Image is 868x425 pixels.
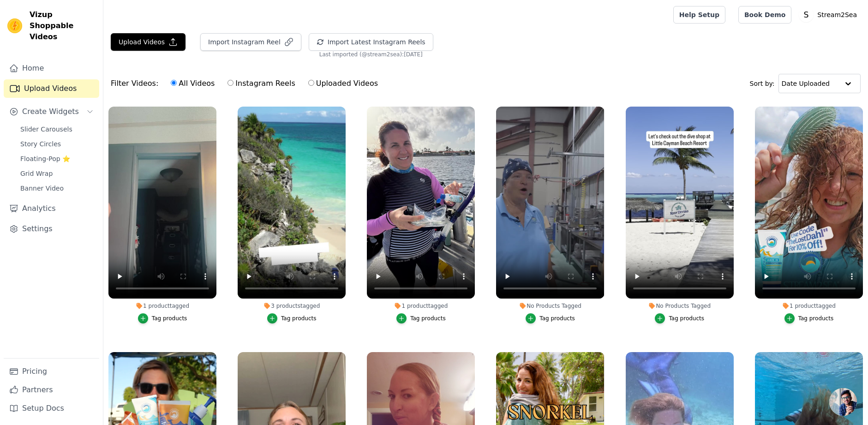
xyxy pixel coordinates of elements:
[4,59,99,78] a: Home
[655,313,704,323] button: Tag products
[22,106,79,117] span: Create Widgets
[410,315,446,322] div: Tag products
[4,79,99,98] a: Upload Videos
[267,313,317,323] button: Tag products
[539,315,575,322] div: Tag products
[20,125,72,134] span: Slider Carousels
[669,315,704,322] div: Tag products
[200,33,301,51] button: Import Instagram Reel
[4,102,99,121] button: Create Widgets
[111,73,383,94] div: Filter Videos:
[4,362,99,381] a: Pricing
[15,167,99,180] a: Grid Wrap
[526,313,575,323] button: Tag products
[308,78,378,90] label: Uploaded Videos
[4,220,99,238] a: Settings
[814,6,861,23] p: Stream2Sea
[804,10,809,19] text: S
[367,302,475,310] div: 1 product tagged
[15,152,99,165] a: Floating-Pop ⭐
[319,51,423,58] span: Last imported (@ stream2sea ): [DATE]
[20,184,64,193] span: Banner Video
[30,9,96,42] span: Vizup Shoppable Videos
[171,80,177,86] input: All Videos
[170,78,215,90] label: All Videos
[308,80,314,86] input: Uploaded Videos
[111,33,186,51] button: Upload Videos
[309,33,433,51] button: Import Latest Instagram Reels
[799,6,861,23] button: S Stream2Sea
[798,315,834,322] div: Tag products
[496,302,604,310] div: No Products Tagged
[108,302,216,310] div: 1 product tagged
[673,6,725,24] a: Help Setup
[4,381,99,399] a: Partners
[829,388,857,416] a: Open chat
[750,74,861,93] div: Sort by:
[20,139,61,149] span: Story Circles
[227,78,295,90] label: Instagram Reels
[738,6,791,24] a: Book Demo
[281,315,317,322] div: Tag products
[4,199,99,218] a: Analytics
[4,399,99,418] a: Setup Docs
[138,313,187,323] button: Tag products
[15,123,99,136] a: Slider Carousels
[20,154,70,163] span: Floating-Pop ⭐
[238,302,346,310] div: 3 products tagged
[15,182,99,195] a: Banner Video
[15,138,99,150] a: Story Circles
[227,80,233,86] input: Instagram Reels
[784,313,834,323] button: Tag products
[20,169,53,178] span: Grid Wrap
[7,18,22,33] img: Vizup
[755,302,863,310] div: 1 product tagged
[152,315,187,322] div: Tag products
[626,302,734,310] div: No Products Tagged
[396,313,446,323] button: Tag products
